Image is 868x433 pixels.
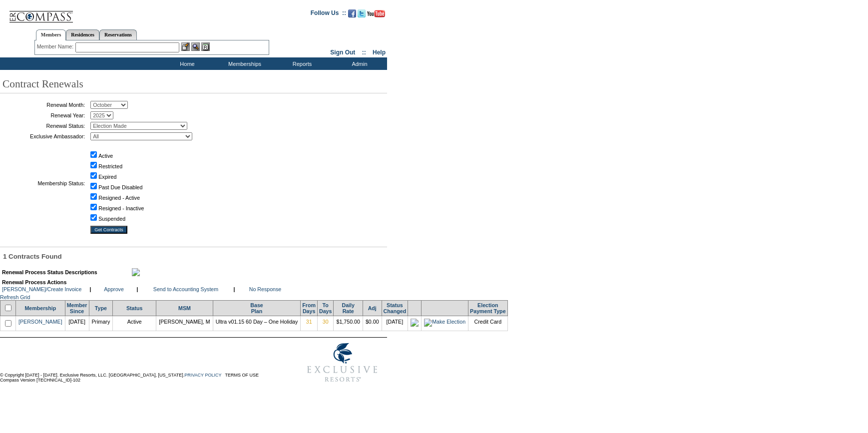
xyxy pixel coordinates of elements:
[98,184,142,190] label: Past Due Disabled
[137,286,138,292] b: |
[470,302,505,314] a: ElectionPayment Type
[367,10,385,17] img: Subscribe to our YouTube Channel
[36,29,66,40] a: Members
[215,57,272,70] td: Memberships
[3,306,13,312] span: Select/Deselect All
[213,316,301,331] td: Ultra v01.15 60 Day – One Holiday
[99,29,137,40] a: Reservations
[424,319,465,327] img: Make Election
[98,195,140,201] label: Resigned - Active
[153,286,218,292] a: Send to Accounting System
[367,12,385,18] a: Subscribe to our YouTube Channel
[2,286,81,292] a: [PERSON_NAME]/Create Invoice
[18,319,62,325] a: [PERSON_NAME]
[2,111,85,119] td: Renewal Year:
[302,302,316,314] a: FromDays
[2,101,85,109] td: Renewal Month:
[2,269,97,275] b: Renewal Process Status Descriptions
[113,316,156,331] td: Active
[37,42,75,51] div: Member Name:
[98,216,125,222] label: Suspended
[201,42,210,51] img: Reservations
[330,57,387,70] td: Admin
[90,226,127,234] input: Get Contracts
[348,12,356,18] a: Become our fan on Facebook
[334,316,363,331] td: $1,750.00
[90,286,91,292] b: |
[67,302,87,314] a: MemberSince
[363,316,382,331] td: $0.00
[368,305,377,311] a: Adj
[384,302,407,314] a: StatusChanged
[358,12,366,18] a: Follow us on Twitter
[298,338,387,388] img: Exclusive Resorts
[362,49,366,56] span: ::
[2,132,85,140] td: Exclusive Ambassador:
[98,163,122,169] label: Restricted
[66,29,99,40] a: Residences
[178,305,191,311] a: MSM
[98,174,116,180] label: Expired
[8,2,73,23] img: Compass Home
[98,153,113,159] label: Active
[317,316,333,331] td: 30
[2,279,66,285] b: Renewal Process Actions
[157,57,215,70] td: Home
[358,9,366,17] img: Follow us on Twitter
[234,286,235,292] b: |
[181,42,190,51] img: b_edit.gif
[311,8,346,20] td: Follow Us ::
[342,302,354,314] a: DailyRate
[330,49,355,56] a: Sign Out
[191,42,200,51] img: View
[126,305,143,311] a: Status
[98,205,144,211] label: Resigned - Inactive
[249,286,282,292] a: No Response
[382,316,408,331] td: [DATE]
[319,302,332,314] a: ToDays
[95,305,107,311] a: Type
[272,57,330,70] td: Reports
[65,316,89,331] td: [DATE]
[2,143,85,223] td: Membership Status:
[250,302,263,314] a: BasePlan
[24,305,56,311] a: Membership
[184,373,221,378] a: PRIVACY POLICY
[411,319,419,327] img: icon_electionmade.gif
[2,122,85,130] td: Renewal Status:
[3,253,62,260] span: 1 Contracts Found
[468,316,507,331] td: Credit Card
[156,316,213,331] td: [PERSON_NAME], M
[225,373,259,378] a: TERMS OF USE
[89,316,113,331] td: Primary
[132,268,140,276] img: maximize.gif
[373,49,386,56] a: Help
[348,9,356,17] img: Become our fan on Facebook
[301,316,318,331] td: 31
[104,286,124,292] a: Approve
